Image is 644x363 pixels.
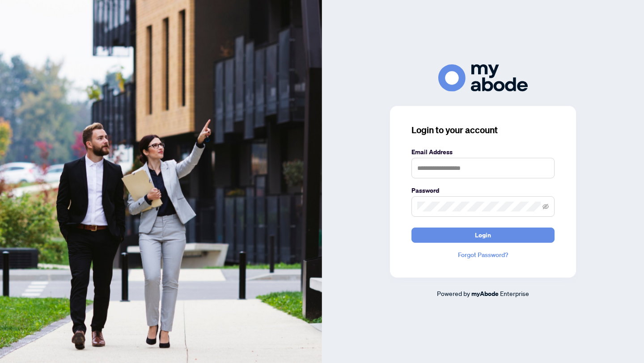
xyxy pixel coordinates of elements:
h3: Login to your account [411,124,555,136]
img: ma-logo [438,64,528,92]
a: Forgot Password? [411,250,555,260]
button: Login [411,228,555,243]
label: Password [411,186,555,195]
label: Email Address [411,147,555,157]
span: eye-invisible [542,203,549,210]
span: Enterprise [500,289,529,297]
a: myAbode [471,289,499,299]
span: Powered by [437,289,470,297]
span: Login [475,228,491,242]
